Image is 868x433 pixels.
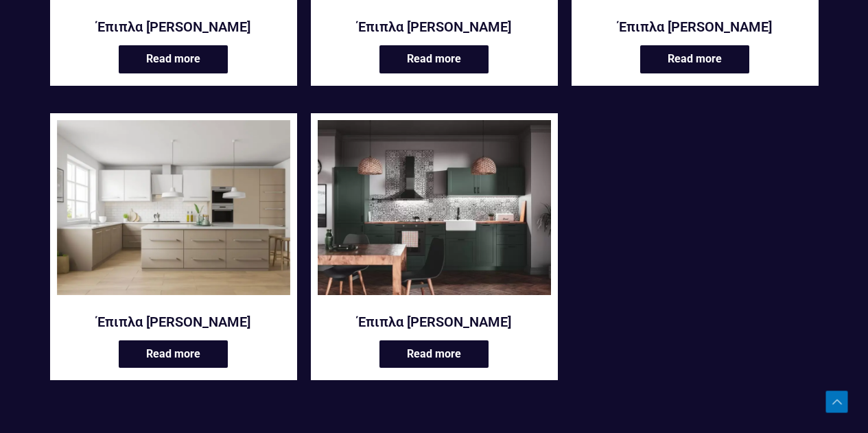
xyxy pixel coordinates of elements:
a: Έπιπλα [PERSON_NAME] [318,313,551,331]
a: Έπιπλα [PERSON_NAME] [57,313,290,331]
img: Querim κουζίνα [57,120,290,295]
a: Read more about “Έπιπλα κουζίνας Puka” [640,45,749,73]
a: Έπιπλα [PERSON_NAME] [318,18,551,36]
a: Read more about “Έπιπλα κουζίνας Palolem” [379,45,489,73]
a: Έπιπλα [PERSON_NAME] [57,18,290,36]
a: Έπιπλα [PERSON_NAME] [578,18,812,36]
a: Read more about “Έπιπλα κουζίνας Oludeniz” [119,45,228,73]
a: Read more about “Έπιπλα κουζίνας Sargasso” [379,340,489,368]
a: Έπιπλα κουζίνας Querim [57,120,290,304]
a: Read more about “Έπιπλα κουζίνας Querim” [119,340,228,368]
